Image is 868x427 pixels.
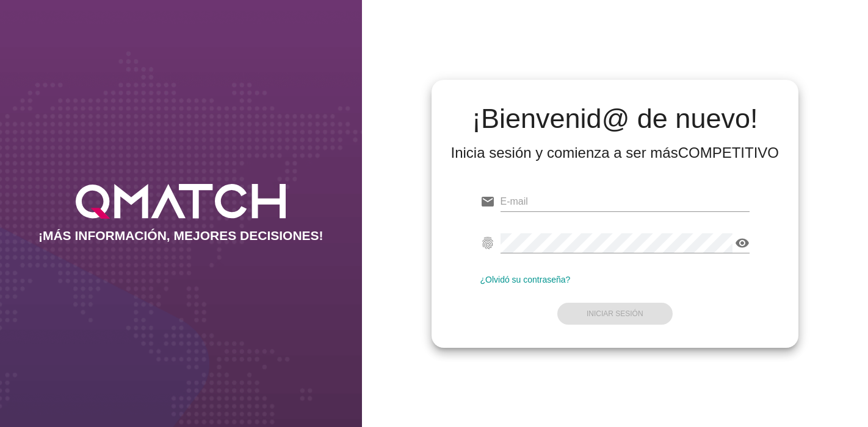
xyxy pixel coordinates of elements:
i: visibility [735,236,750,250]
a: ¿Olvidó su contraseña? [480,275,571,284]
h2: ¡Bienvenid@ de nuevo! [451,104,779,133]
strong: COMPETITIVO [678,144,779,161]
input: E-mail [501,192,750,211]
i: email [480,194,495,209]
div: Inicia sesión y comienza a ser más [451,143,779,163]
h2: ¡MÁS INFORMACIÓN, MEJORES DECISIONES! [38,228,324,243]
i: fingerprint [480,236,495,250]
